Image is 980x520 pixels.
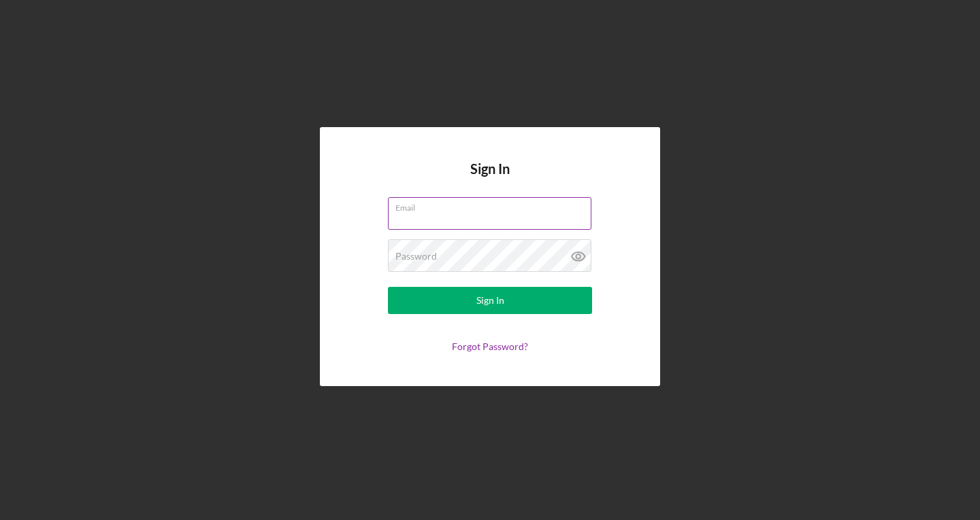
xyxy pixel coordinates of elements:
[395,198,591,213] label: Email
[395,251,437,262] label: Password
[388,287,592,314] button: Sign In
[452,341,528,352] a: Forgot Password?
[470,161,510,197] h4: Sign In
[476,287,504,314] div: Sign In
